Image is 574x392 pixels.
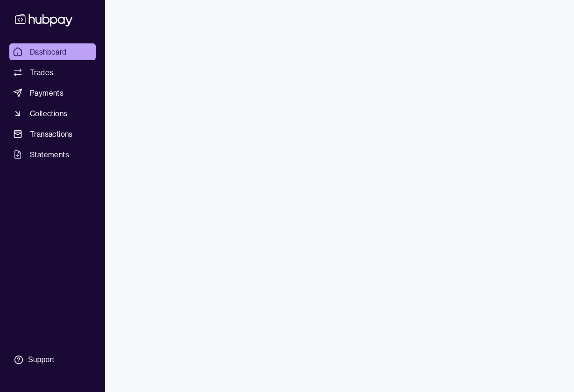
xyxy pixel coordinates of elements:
span: Transactions [30,128,73,140]
a: Statements [9,146,96,163]
a: Dashboard [9,43,96,60]
span: Statements [30,149,69,160]
a: Payments [9,84,96,101]
span: Trades [30,67,53,78]
div: Support [28,355,54,365]
a: Trades [9,64,96,81]
a: Collections [9,105,96,122]
a: Transactions [9,126,96,142]
a: Support [9,350,96,370]
span: Collections [30,108,67,119]
span: Payments [30,87,64,98]
span: Dashboard [30,46,67,57]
